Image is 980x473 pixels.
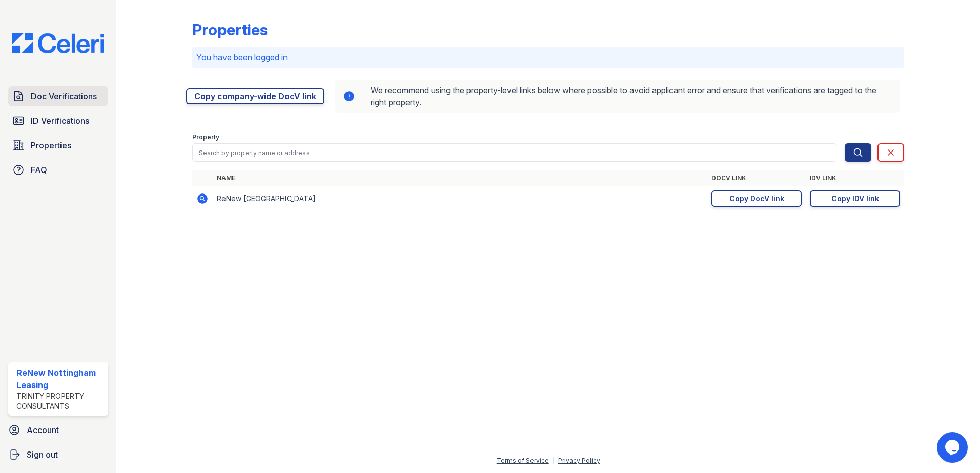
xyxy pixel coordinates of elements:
[707,170,806,186] th: DocV Link
[31,90,97,102] span: Doc Verifications
[8,86,108,106] a: Doc Verifications
[8,160,108,180] a: FAQ
[553,457,555,464] div: |
[335,80,900,113] div: We recommend using the property-level links below where possible to avoid applicant error and ens...
[806,170,904,186] th: IDV Link
[16,367,104,391] div: ReNew Nottingham Leasing
[497,457,549,464] a: Terms of Service
[4,33,112,53] img: CE_Logo_Blue-a8612792a0a2168367f1c8372b55b34899dd931a85d93a1a3d3e32e68fde9ad4.png
[213,186,707,211] td: ReNew [GEOGRAPHIC_DATA]
[16,391,104,412] div: Trinity Property Consultants
[8,135,108,156] a: Properties
[8,111,108,131] a: ID Verifications
[558,457,600,464] a: Privacy Policy
[937,432,970,463] iframe: chat widget
[711,190,802,207] a: Copy DocV link
[831,193,879,204] div: Copy IDV link
[31,139,71,152] span: Properties
[729,193,784,204] div: Copy DocV link
[27,448,58,461] span: Sign out
[31,115,89,127] span: ID Verifications
[27,424,59,436] span: Account
[192,133,219,141] label: Property
[4,420,112,440] a: Account
[192,20,268,39] div: Properties
[196,51,900,63] p: You have been logged in
[186,88,324,104] a: Copy company-wide DocV link
[810,190,900,207] a: Copy IDV link
[31,164,47,176] span: FAQ
[192,143,836,162] input: Search by property name or address
[213,170,707,186] th: Name
[4,444,112,465] a: Sign out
